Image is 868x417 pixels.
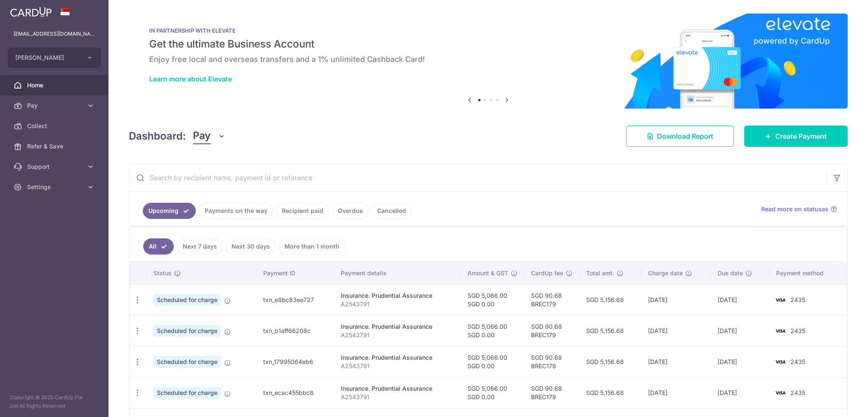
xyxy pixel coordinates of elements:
[153,387,221,399] span: Scheduled for charge
[641,315,711,346] td: [DATE]
[143,203,196,219] a: Upcoming
[531,269,563,277] span: CardUp fee
[27,122,83,130] span: Collect
[648,269,683,277] span: Charge date
[524,377,579,408] td: SGD 90.68 BREC179
[341,393,454,401] p: A2543791
[149,27,827,34] p: IN PARTNERSHIP WITH ELEVATE
[153,356,221,368] span: Scheduled for charge
[199,203,273,219] a: Payments on the way
[744,126,848,147] a: Create Payment
[626,126,734,147] a: Download Report
[341,331,454,339] p: A2543791
[341,291,454,300] div: Insurance. Prudential Assurance
[256,284,334,315] td: txn_e8bc83ee727
[790,389,805,396] span: 2435
[769,262,847,284] th: Payment method
[461,284,524,315] td: SGD 5,066.00 SGD 0.00
[641,377,711,408] td: [DATE]
[14,30,95,38] p: [EMAIL_ADDRESS][DOMAIN_NAME]
[341,300,454,308] p: A2543791
[149,37,827,51] h5: Get the ultimate Business Account
[341,322,454,331] div: Insurance. Prudential Assurance
[193,128,211,144] span: Pay
[279,238,345,255] a: More than 1 month
[276,203,329,219] a: Recipient paid
[524,346,579,377] td: SGD 90.68 BREC179
[149,75,232,83] a: Learn more about Elevate
[772,357,789,367] img: Bank Card
[461,346,524,377] td: SGD 5,066.00 SGD 0.00
[341,362,454,370] p: A2543791
[790,358,805,365] span: 2435
[761,205,837,213] a: Read more on statuses
[27,101,83,110] span: Pay
[467,269,508,277] span: Amount & GST
[129,14,848,109] img: Renovation banner
[153,269,172,277] span: Status
[226,238,275,255] a: Next 30 days
[153,325,221,337] span: Scheduled for charge
[461,315,524,346] td: SGD 5,066.00 SGD 0.00
[334,262,461,284] th: Payment details
[15,53,78,62] span: [PERSON_NAME]
[718,269,743,277] span: Due date
[657,131,713,141] span: Download Report
[256,315,334,346] td: txn_b1aff66208c
[332,203,368,219] a: Overdue
[761,205,829,213] span: Read more on statuses
[149,54,827,64] h6: Enjoy free local and overseas transfers and a 1% unlimited Cashback Card!
[711,377,769,408] td: [DATE]
[10,7,52,17] img: CardUp
[372,203,412,219] a: Cancelled
[772,388,789,398] img: Bank Card
[177,238,223,255] a: Next 7 days
[579,377,641,408] td: SGD 5,156.68
[143,238,174,255] a: All
[8,48,101,68] button: [PERSON_NAME]
[790,296,805,303] span: 2435
[129,164,827,191] input: Search by recipient name, payment id or reference
[256,377,334,408] td: txn_ecac455bbc8
[27,142,83,151] span: Refer & Save
[772,295,789,305] img: Bank Card
[775,131,827,141] span: Create Payment
[586,269,614,277] span: Total amt.
[461,377,524,408] td: SGD 5,066.00 SGD 0.00
[641,346,711,377] td: [DATE]
[341,353,454,362] div: Insurance. Prudential Assurance
[711,284,769,315] td: [DATE]
[790,327,805,334] span: 2435
[772,326,789,336] img: Bank Card
[579,284,641,315] td: SGD 5,156.68
[27,183,83,191] span: Settings
[193,128,225,144] button: Pay
[27,81,83,90] span: Home
[579,346,641,377] td: SGD 5,156.68
[579,315,641,346] td: SGD 5,156.68
[641,284,711,315] td: [DATE]
[711,315,769,346] td: [DATE]
[256,262,334,284] th: Payment ID
[711,346,769,377] td: [DATE]
[256,346,334,377] td: txn_17995064eb6
[129,129,186,144] h4: Dashboard:
[153,294,221,306] span: Scheduled for charge
[524,315,579,346] td: SGD 90.68 BREC179
[341,384,454,393] div: Insurance. Prudential Assurance
[27,162,83,171] span: Support
[524,284,579,315] td: SGD 90.68 BREC179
